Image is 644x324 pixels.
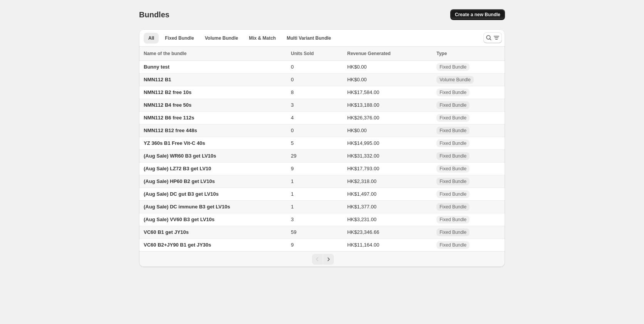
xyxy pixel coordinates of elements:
[165,35,194,41] span: Fixed Bundle
[291,102,293,108] span: 3
[323,254,334,265] button: Next
[144,115,195,121] span: NMN112 B6 free 112s
[144,217,215,222] span: (Aug Sale) VV60 B3 get LV10s
[287,35,331,41] span: Multi Variant Bundle
[347,242,379,248] span: HK$11,164.00
[439,102,466,108] span: Fixed Bundle
[144,50,286,57] div: Name of the bundle
[347,178,376,184] span: HK$2,318.00
[144,128,197,133] span: NMN112 B12 free 448s
[291,153,296,159] span: 29
[439,191,466,197] span: Fixed Bundle
[144,102,191,108] span: NMN112 B4 free 50s
[205,35,238,41] span: Volume Bundle
[139,251,505,267] nav: Pagination
[347,64,367,70] span: HK$0.00
[291,115,293,121] span: 4
[450,9,505,20] button: Create a new Bundle
[291,140,293,146] span: 5
[439,217,466,223] span: Fixed Bundle
[439,77,471,83] span: Volume Bundle
[144,242,211,248] span: VC60 B2+JY90 B1 get JY30s
[144,140,205,146] span: YZ 360s B1 Free Vit-C 40s
[347,89,379,95] span: HK$17,584.00
[347,128,367,133] span: HK$0.00
[436,50,500,57] div: Type
[439,242,466,248] span: Fixed Bundle
[439,128,466,134] span: Fixed Bundle
[291,166,293,171] span: 9
[439,115,466,121] span: Fixed Bundle
[249,35,276,41] span: Mix & Match
[347,153,379,159] span: HK$31,332.00
[347,50,398,57] button: Revenue Generated
[291,242,293,248] span: 9
[483,32,502,43] button: Search and filter results
[347,50,391,57] span: Revenue Generated
[291,191,293,197] span: 1
[347,115,379,121] span: HK$26,376.00
[144,204,230,210] span: (Aug Sale) DC immune B3 get LV10s
[439,64,466,70] span: Fixed Bundle
[347,191,376,197] span: HK$1,497.00
[291,128,293,133] span: 0
[347,102,379,108] span: HK$13,188.00
[291,217,293,222] span: 3
[291,77,293,82] span: 0
[439,229,466,235] span: Fixed Bundle
[347,140,379,146] span: HK$14,995.00
[148,35,154,41] span: All
[455,12,500,18] span: Create a new Bundle
[347,217,376,222] span: HK$3,231.00
[144,178,215,184] span: (Aug Sale) HP60 B2 get LV10s
[291,229,296,235] span: 59
[139,10,169,19] h1: Bundles
[291,178,293,184] span: 1
[144,77,171,82] span: NMN112 B1
[291,89,293,95] span: 8
[144,64,169,70] span: Bunny test
[291,50,314,57] span: Units Sold
[347,229,379,235] span: HK$23,346.66
[347,204,376,210] span: HK$1,377.00
[144,89,191,95] span: NMN112 B2 free 10s
[439,140,466,146] span: Fixed Bundle
[291,204,293,210] span: 1
[347,77,367,82] span: HK$0.00
[291,64,293,70] span: 0
[144,229,189,235] span: VC60 B1 get JY10s
[439,204,466,210] span: Fixed Bundle
[439,178,466,185] span: Fixed Bundle
[439,153,466,159] span: Fixed Bundle
[439,89,466,96] span: Fixed Bundle
[439,166,466,172] span: Fixed Bundle
[144,166,211,171] span: (Aug Sale) LZ72 B3 get LV10
[291,50,321,57] button: Units Sold
[144,191,219,197] span: (Aug Sale) DC gut B3 get LV10s
[144,153,216,159] span: (Aug Sale) WR60 B3 get LV10s
[347,166,379,171] span: HK$17,793.00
